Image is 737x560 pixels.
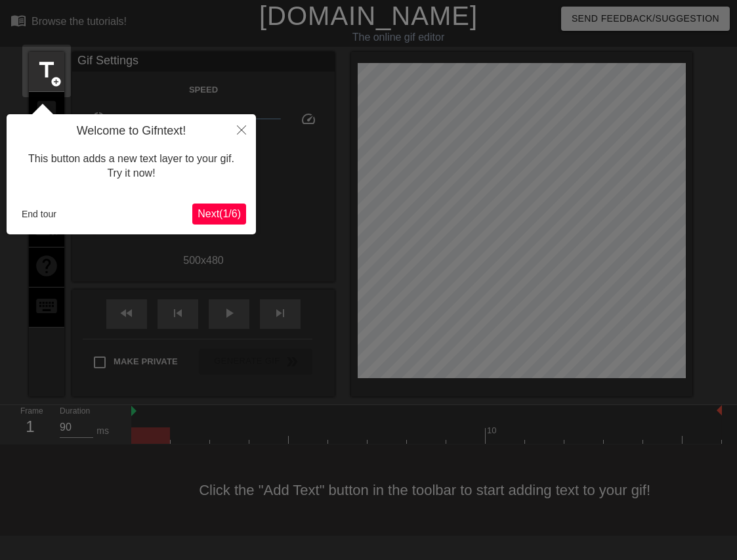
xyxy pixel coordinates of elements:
h4: Welcome to Gifntext! [16,124,246,139]
div: This button adds a new text layer to your gif. Try it now! [16,139,246,194]
button: Next [192,204,246,225]
span: Next ( 1 / 6 ) [198,208,241,219]
button: Close [227,114,256,144]
button: End tour [16,204,62,224]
